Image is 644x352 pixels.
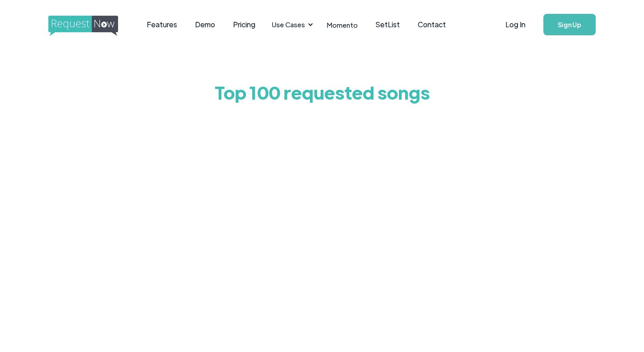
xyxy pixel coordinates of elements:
a: home [48,16,115,34]
img: requestnow logo [48,16,135,36]
a: Contact [409,11,455,38]
a: Log In [496,9,534,40]
div: Use Cases [267,11,316,38]
a: Sign Up [543,14,596,35]
a: Demo [186,11,224,38]
a: Momento [318,12,367,38]
a: SetList [367,11,409,38]
h1: Top 100 requested songs [112,74,532,110]
a: Pricing [224,11,264,38]
a: Features [138,11,186,38]
div: Use Cases [272,20,305,29]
